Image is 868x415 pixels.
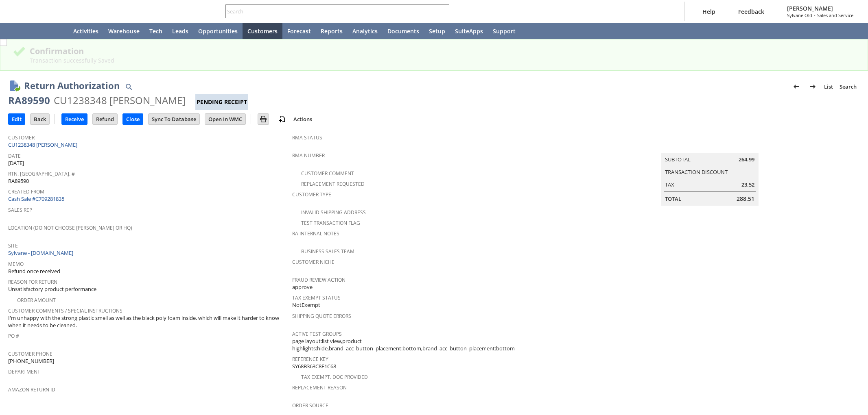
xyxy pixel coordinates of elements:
input: Close [123,114,143,124]
a: Customer Comments / Special Instructions [8,307,122,314]
span: SuiteApps [455,27,483,35]
a: RA Internal Notes [292,230,339,237]
a: Actions [290,115,315,123]
a: Subtotal [665,156,691,163]
span: 288.51 [737,195,754,203]
div: Pending Receipt [195,94,248,110]
span: Analytics [352,27,378,35]
a: Department [8,368,40,375]
a: Shipping Quote Errors [292,313,351,319]
input: Back [31,114,49,124]
input: Search [226,7,438,16]
a: Forecast [282,23,316,39]
a: Support [488,23,520,39]
h1: Return Authorization [24,79,120,92]
img: add-record.svg [277,114,287,124]
a: Reference Key [292,356,328,363]
a: SuiteApps [450,23,488,39]
a: Business Sales Team [301,248,354,255]
a: Reports [316,23,348,39]
svg: Search [438,7,448,16]
input: Receive [62,114,87,124]
a: Fraud Review Action [292,276,345,283]
a: Setup [424,23,450,39]
a: Order Amount [17,297,56,304]
a: Total [665,195,681,202]
a: Sylvane - [DOMAIN_NAME] [8,249,75,256]
span: RA89590 [8,177,29,185]
a: Location (Do Not Choose [PERSON_NAME] or HQ) [8,224,132,231]
span: Setup [429,27,445,35]
span: Activities [73,27,98,35]
input: Sync To Database [149,114,199,124]
a: Replacement Requested [301,180,365,187]
img: Quick Find [124,82,133,91]
a: List [821,80,836,93]
a: Analytics [348,23,383,39]
a: CU1238348 [PERSON_NAME] [8,141,79,148]
span: 23.52 [741,181,754,189]
a: Customer Type [292,191,331,198]
a: Tax Exempt. Doc Provided [301,374,368,380]
a: Order Source [292,402,328,409]
span: Tech [149,27,162,35]
span: I'm unhappy with the strong plastic smell as well as the black poly foam inside, which will make ... [8,314,288,329]
span: [PHONE_NUMBER] [8,357,54,365]
a: Tech [144,23,167,39]
a: Opportunities [193,23,243,39]
svg: Home [54,26,63,36]
a: Cash Sale #C709281835 [8,195,64,202]
span: Forecast [287,27,311,35]
a: Site [8,242,18,249]
div: Confirmation [30,46,855,56]
span: Support [493,27,516,35]
a: Home [49,23,68,39]
a: Customer [8,134,35,141]
a: RMA Status [292,134,322,141]
div: CU1238348 [PERSON_NAME] [54,94,186,107]
a: Amazon Return ID [8,386,55,393]
span: Unsatisfactory product performance [8,285,96,293]
span: page layout:list view,product highlights:hide,brand_acc_button_placement:bottom,brand_acc_button_... [292,337,572,352]
a: Date [8,152,21,159]
a: Test Transaction Flag [301,219,360,226]
div: Shortcuts [29,23,49,39]
span: 264.99 [739,156,754,163]
span: Reports [321,27,343,35]
span: Sylvane Old [787,12,812,18]
span: Customers [247,27,278,35]
a: RMA Number [292,152,325,159]
span: [PERSON_NAME] [787,4,853,12]
input: Edit [9,114,25,124]
a: Created From [8,188,44,195]
a: Warehouse [103,23,144,39]
span: Sales and Service [817,12,853,18]
span: Documents [387,27,419,35]
span: SY68B363C8F1C68 [292,363,336,370]
svg: Shortcuts [34,26,44,36]
a: Leads [167,23,193,39]
span: Feedback [738,8,764,15]
a: Search [836,80,860,93]
a: Tax Exempt Status [292,294,341,301]
a: Transaction Discount [665,168,728,176]
input: Open In WMC [205,114,245,124]
a: Tax [665,181,674,188]
span: Leads [172,27,188,35]
div: RA89590 [8,94,50,107]
span: Opportunities [198,27,238,35]
a: Customer Comment [301,170,354,177]
a: Documents [383,23,424,39]
span: approve [292,283,313,291]
span: Warehouse [108,27,140,35]
a: Recent Records [10,23,29,39]
a: Activities [68,23,103,39]
a: Sales Rep [8,206,32,213]
span: Refund once received [8,267,60,275]
input: Print [258,114,269,124]
span: Help [702,8,715,15]
span: - [814,12,816,18]
a: Invalid Shipping Address [301,209,366,216]
input: Refund [93,114,117,124]
a: Replacement reason [292,384,347,391]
